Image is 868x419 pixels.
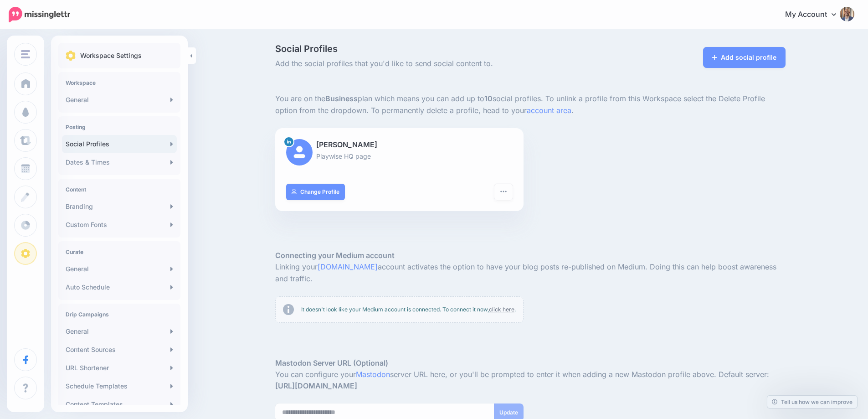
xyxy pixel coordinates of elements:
[62,395,177,414] a: Content Templates
[21,50,30,58] img: menu.png
[66,124,173,130] h4: Posting
[767,396,857,408] a: Tell us how we can improve
[275,261,786,285] p: Linking your account activates the option to have your blog posts re-published on Medium. Doing t...
[66,51,76,61] img: settings.png
[275,357,786,369] h5: Mastodon Server URL (Optional)
[275,93,786,117] p: You are on the plan which means you can add up to social profiles. To unlink a profile from this ...
[275,58,611,70] span: Add the social profiles that you'd like to send social content to.
[62,341,177,359] a: Content Sources
[9,7,70,22] img: Missinglettr
[301,305,516,314] p: It doesn't look like your Medium account is connected. To connect it now, .
[66,311,173,318] h4: Drip Campaigns
[325,94,358,103] b: Business
[66,79,173,86] h4: Workspace
[703,47,786,68] a: Add social profile
[484,94,493,103] b: 10
[286,184,345,200] a: Change Profile
[62,91,177,109] a: General
[62,278,177,296] a: Auto Schedule
[80,50,142,61] p: Workspace Settings
[62,359,177,377] a: URL Shortener
[286,139,513,151] p: [PERSON_NAME]
[527,106,571,115] a: account area
[275,44,611,53] span: Social Profiles
[275,369,786,393] p: You can configure your server URL here, or you'll be prompted to enter it when adding a new Masto...
[62,377,177,395] a: Schedule Templates
[356,370,390,379] a: Mastodon
[489,306,514,313] a: click here
[318,262,378,271] a: [DOMAIN_NAME]
[62,260,177,278] a: General
[275,381,357,390] strong: [URL][DOMAIN_NAME]
[62,216,177,234] a: Custom Fonts
[62,153,177,171] a: Dates & Times
[62,135,177,153] a: Social Profiles
[275,250,786,261] h5: Connecting your Medium account
[286,139,313,166] img: user_default_image.png
[62,322,177,341] a: General
[66,186,173,193] h4: Content
[62,197,177,216] a: Branding
[286,151,513,161] p: Playwise HQ page
[283,304,294,315] img: info-circle-grey.png
[776,4,854,26] a: My Account
[66,248,173,255] h4: Curate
